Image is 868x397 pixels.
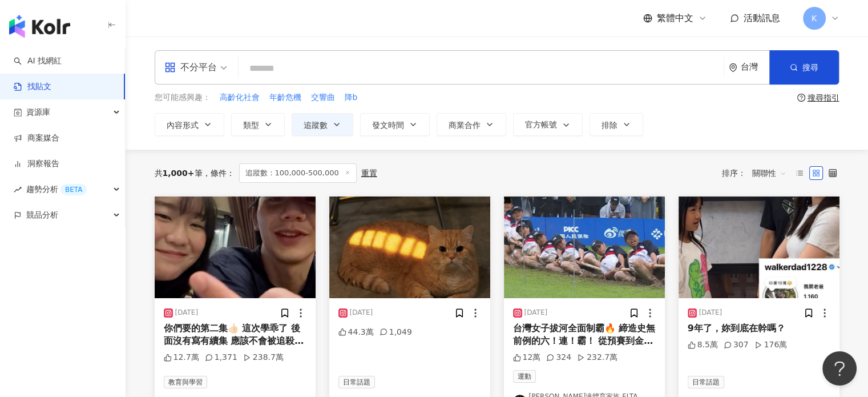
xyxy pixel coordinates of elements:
button: 交響曲 [310,91,336,104]
div: 324 [546,352,571,363]
button: 排除 [590,113,643,136]
div: 232.7萬 [577,352,617,363]
span: 資源庫 [26,99,50,125]
img: post-image [155,197,316,298]
span: 年齡危機 [269,92,301,103]
span: 日常話題 [338,376,375,388]
span: 降b [345,92,358,103]
div: 搜尋指引 [808,93,839,102]
span: question-circle [797,94,805,102]
button: 類型 [231,113,285,136]
img: post-image [504,197,665,298]
div: 12.7萬 [164,352,199,363]
span: 您可能感興趣： [155,92,211,103]
img: logo [9,15,70,38]
div: 238.7萬 [243,352,284,363]
a: searchAI 找網紅 [14,55,62,67]
span: 排除 [601,121,617,130]
div: 共 筆 [155,169,203,178]
span: 搜尋 [802,63,818,72]
a: 洞察報告 [14,158,59,170]
span: appstore [164,62,176,73]
div: 1,371 [205,352,237,363]
button: 降b [344,91,358,104]
div: 台灣 [741,62,769,72]
span: 關聯性 [752,164,786,182]
a: 商案媒合 [14,133,59,144]
button: 發文時間 [360,113,430,136]
span: environment [729,63,737,72]
button: 官方帳號 [513,113,583,136]
span: 繁體中文 [657,12,693,25]
div: BETA [60,184,87,195]
div: [DATE] [699,308,722,318]
img: post-image [329,197,490,298]
div: 44.3萬 [338,327,374,338]
div: [DATE] [175,308,199,318]
div: 8.5萬 [688,339,718,351]
div: 台灣女子拔河全面制霸🔥 締造史無前例的六！連！霸！ 從預賽到金牌戰過關斬將 一局未失 七連勝橫掃 最終也以2:0擊敗瑞士 拿下最後勝利 奪得金牌！ - 2025成都世運會 8/7-8/17 為台... [513,322,656,348]
span: 運動 [513,370,536,383]
button: 高齡化社會 [219,91,260,104]
div: 176萬 [754,339,788,351]
a: 找貼文 [14,81,51,93]
span: 發文時間 [372,121,404,130]
span: 教育與學習 [164,376,207,388]
span: 高齡化社會 [220,92,260,103]
span: 內容形式 [167,121,199,130]
button: 商業合作 [437,113,506,136]
span: 日常話題 [688,376,724,388]
span: 競品分析 [26,202,58,228]
span: 活動訊息 [744,13,780,23]
img: post-image [679,197,839,298]
span: 追蹤數 [304,121,328,130]
div: 9年了，妳到底在幹嗎？ [688,322,830,335]
div: 你們要的第二集👍🏻 這次學乖了 後面沒有寫有續集 應該不會被追殺了吧？ [164,322,306,348]
button: 追蹤數 [292,113,353,136]
div: 重置 [361,169,377,178]
span: 條件 ： [203,169,235,178]
div: 排序： [722,164,793,182]
div: 1,049 [380,327,412,338]
div: [DATE] [350,308,373,318]
div: 307 [724,339,749,351]
span: 1,000+ [163,169,195,178]
button: 內容形式 [155,113,224,136]
div: [DATE] [524,308,548,318]
button: 搜尋 [769,50,839,85]
iframe: Help Scout Beacon - Open [822,351,857,386]
span: rise [14,186,22,194]
span: 官方帳號 [525,120,557,129]
span: 趨勢分析 [26,177,87,202]
span: 商業合作 [449,121,481,130]
button: 年齡危機 [269,91,302,104]
span: 交響曲 [311,92,335,103]
span: 類型 [243,121,259,130]
span: K [812,12,817,25]
div: 不分平台 [164,58,217,77]
div: 12萬 [513,352,541,363]
span: 追蹤數：100,000-500,000 [239,163,357,183]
